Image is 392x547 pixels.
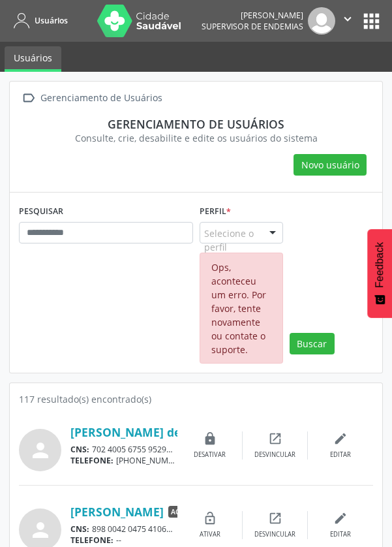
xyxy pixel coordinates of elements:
[29,439,52,462] i: person
[70,524,177,535] div: 898 0042 0475 4106 075.494.691-64
[19,202,63,222] label: PESQUISAR
[175,524,193,535] span: CPF:
[5,46,61,72] a: Usuários
[70,535,177,546] div: --
[19,392,373,406] div: 117 resultado(s) encontrado(s)
[70,455,177,466] div: [PHONE_NUMBER]
[28,131,364,145] div: Consulte, crie, desabilite e edite os usuários do sistema
[330,530,351,539] div: Editar
[254,450,295,460] div: Desvincular
[70,425,277,439] a: [PERSON_NAME] de [PERSON_NAME]
[194,450,226,460] div: Desativar
[203,511,217,525] i: lock_open
[70,455,113,466] span: TELEFONE:
[70,505,164,519] a: [PERSON_NAME]
[202,21,303,32] span: Supervisor de Endemias
[203,431,217,446] i: lock
[268,511,282,525] i: open_in_new
[268,431,282,446] i: open_in_new
[308,7,335,35] img: img
[70,444,89,455] span: CNS:
[168,506,186,518] span: ACE
[202,10,303,21] div: [PERSON_NAME]
[200,202,231,222] label: Perfil
[38,89,164,108] div: Gerenciamento de Usuários
[367,229,392,318] button: Feedback - Mostrar pesquisa
[19,89,164,108] a:  Gerenciamento de Usuários
[9,10,68,31] a: Usuários
[335,7,360,35] button: 
[333,431,348,446] i: edit
[200,530,220,539] div: Ativar
[70,524,89,535] span: CNS:
[254,530,295,539] div: Desvincular
[294,154,367,176] button: Novo usuário
[340,12,355,26] i: 
[28,117,364,131] div: Gerenciamento de usuários
[175,444,193,455] span: CPF:
[70,535,113,546] span: TELEFONE:
[290,333,335,355] button: Buscar
[330,450,351,460] div: Editar
[204,227,256,254] span: Selecione o perfil
[360,10,383,33] button: apps
[19,89,38,108] i: 
[374,242,385,288] span: Feedback
[301,158,359,172] span: Novo usuário
[333,511,348,525] i: edit
[35,15,68,26] span: Usuários
[70,444,177,455] div: 702 4005 6755 9529 137.811.576-79
[200,253,283,364] div: Ops, aconteceu um erro. Por favor, tente novamente ou contate o suporte.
